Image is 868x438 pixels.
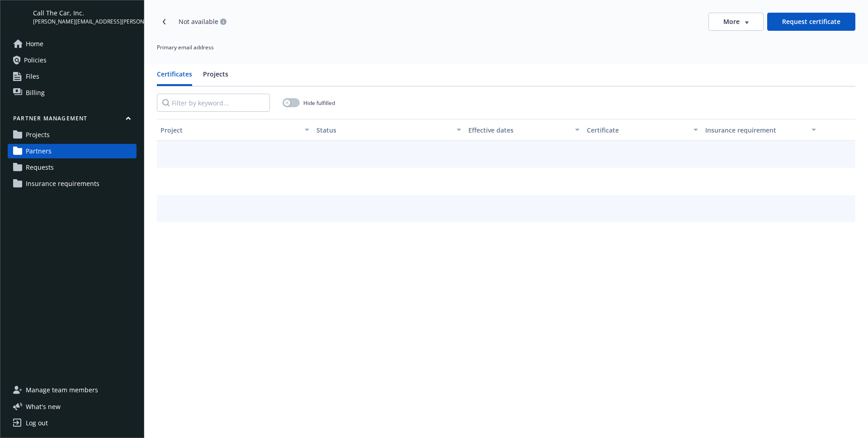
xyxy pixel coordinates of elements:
a: Home [8,37,137,51]
span: Home [26,37,43,51]
div: Effective dates [468,125,570,135]
span: What ' s new [26,402,61,411]
button: Project [157,119,313,141]
button: Call The Car, Inc.[PERSON_NAME][EMAIL_ADDRESS][PERSON_NAME][DOMAIN_NAME] [33,8,137,26]
input: Filter by keyword... [157,94,270,112]
span: Billing [26,86,45,100]
div: Certificate [587,125,688,135]
div: Log out [26,416,48,430]
button: What's new [8,402,75,411]
a: Files [8,69,137,84]
span: More [723,17,740,26]
span: Policies [24,53,47,67]
a: Manage team members [8,383,137,397]
span: Hide fulfilled [303,99,335,107]
span: Manage team members [26,383,98,397]
button: Projects [203,69,228,86]
button: Certificate [583,119,702,141]
a: Billing [8,86,137,100]
a: Navigate back [157,14,171,29]
div: Not available [179,19,226,25]
button: More [708,13,764,31]
span: Files [26,69,39,84]
span: Projects [26,128,50,142]
a: Insurance requirements [8,176,137,191]
a: Projects [8,128,137,142]
button: Certificates [157,69,192,86]
a: Policies [8,53,137,67]
div: Primary email address [157,43,214,51]
span: Requests [26,160,54,175]
span: [PERSON_NAME][EMAIL_ADDRESS][PERSON_NAME][DOMAIN_NAME] [33,18,137,26]
button: Partner management [8,114,137,126]
div: Insurance requirement [705,125,807,135]
div: Project [160,125,299,135]
span: Insurance requirements [26,176,99,191]
button: Insurance requirement [702,119,820,141]
span: Call The Car, Inc. [33,8,137,18]
a: Requests [8,160,137,175]
button: Status [313,119,465,141]
img: yH5BAEAAAAALAAAAAABAAEAAAIBRAA7 [8,8,26,26]
button: Request certificate [767,13,855,31]
button: Effective dates [465,119,583,141]
a: Partners [8,144,137,158]
div: Status [316,125,451,135]
span: Partners [26,144,52,158]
